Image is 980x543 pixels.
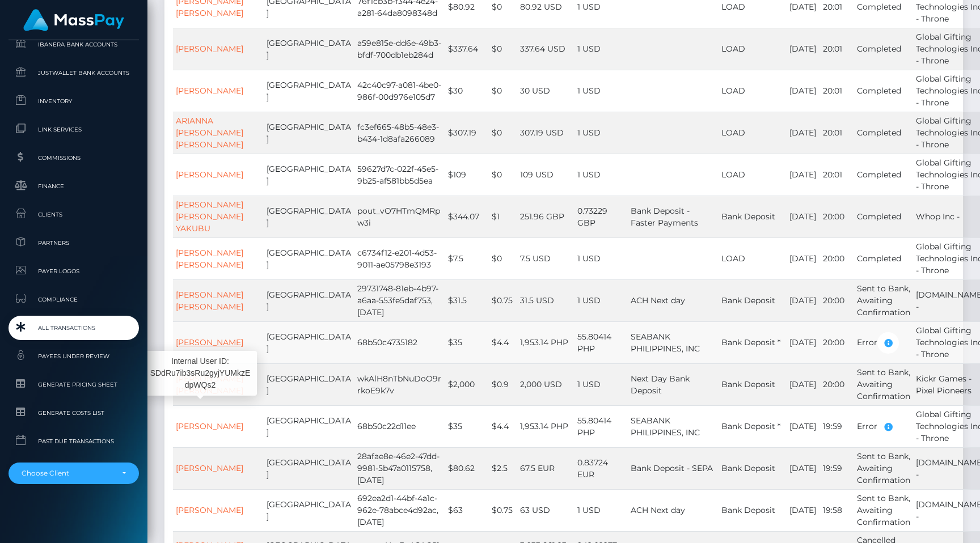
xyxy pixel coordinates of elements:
[517,279,575,321] td: 31.5 USD
[517,489,575,531] td: 63 USD
[9,401,139,425] a: Generate Costs List
[176,116,243,150] a: ARIANNA [PERSON_NAME] [PERSON_NAME]
[854,237,913,279] td: Completed
[787,112,820,154] td: [DATE]
[13,95,134,108] span: Inventory
[787,279,820,321] td: [DATE]
[445,28,489,70] td: $337.64
[445,112,489,154] td: $307.19
[787,154,820,196] td: [DATE]
[854,70,913,112] td: Completed
[176,337,243,347] a: [PERSON_NAME]
[575,405,628,447] td: 55.80414 PHP
[9,61,139,85] a: JustWallet Bank Accounts
[13,378,134,391] span: Generate Pricing Sheet
[176,463,243,473] a: [PERSON_NAME]
[517,28,575,70] td: 337.64 USD
[820,447,854,489] td: 19:59
[787,196,820,237] td: [DATE]
[23,9,124,31] img: MassPay Logo
[631,463,713,473] span: Bank Deposit - SEPA
[176,421,243,431] a: [PERSON_NAME]
[719,70,787,112] td: LOAD
[820,405,854,447] td: 19:59
[354,447,445,489] td: 28afae8e-46e2-47dd-9981-5b47a0115758,[DATE]
[517,405,575,447] td: 1,953.14 PHP
[575,70,628,112] td: 1 USD
[176,44,243,54] a: [PERSON_NAME]
[489,447,517,489] td: $2.5
[820,489,854,531] td: 19:58
[264,447,354,489] td: [GEOGRAPHIC_DATA]
[854,154,913,196] td: Completed
[517,70,575,112] td: 30 USD
[264,363,354,405] td: [GEOGRAPHIC_DATA]
[445,489,489,531] td: $63
[575,363,628,405] td: 1 USD
[354,70,445,112] td: 42c40c97-a081-4be0-986f-00d976e105d7
[517,447,575,489] td: 67.5 EUR
[13,38,134,51] span: Ibanera Bank Accounts
[264,237,354,279] td: [GEOGRAPHIC_DATA]
[575,112,628,154] td: 1 USD
[445,363,489,405] td: $2,000
[176,200,243,234] a: [PERSON_NAME] [PERSON_NAME] YAKUBU
[719,405,787,447] td: Bank Deposit *
[820,154,854,196] td: 20:01
[354,321,445,363] td: 68b50c4735182
[719,279,787,321] td: Bank Deposit
[176,86,243,96] a: [PERSON_NAME]
[176,290,243,312] a: [PERSON_NAME] [PERSON_NAME]
[854,28,913,70] td: Completed
[445,447,489,489] td: $80.62
[489,279,517,321] td: $0.75
[489,363,517,405] td: $0.9
[719,154,787,196] td: LOAD
[13,406,134,419] span: Generate Costs List
[445,405,489,447] td: $35
[854,489,913,531] td: Sent to Bank, Awaiting Confirmation
[489,196,517,237] td: $1
[445,279,489,321] td: $31.5
[489,28,517,70] td: $0
[9,316,139,340] a: All Transactions
[489,237,517,279] td: $0
[631,295,685,306] span: ACH Next day
[354,279,445,321] td: 29731748-81eb-4b97-a6aa-553fe5daf753,[DATE]
[489,405,517,447] td: $4.4
[489,321,517,363] td: $4.4
[517,237,575,279] td: 7.5 USD
[854,279,913,321] td: Sent to Bank, Awaiting Confirmation
[264,112,354,154] td: [GEOGRAPHIC_DATA]
[631,206,698,228] span: Bank Deposit - Faster Payments
[575,196,628,237] td: 0.73229 GBP
[489,154,517,196] td: $0
[575,154,628,196] td: 1 USD
[820,363,854,405] td: 20:00
[9,372,139,397] a: Generate Pricing Sheet
[719,363,787,405] td: Bank Deposit
[517,321,575,363] td: 1,953.14 PHP
[489,70,517,112] td: $0
[13,435,134,448] span: Past Due Transactions
[13,123,134,136] span: Link Services
[787,70,820,112] td: [DATE]
[9,463,139,484] button: Choose Client
[787,405,820,447] td: [DATE]
[631,374,690,396] span: Next Day Bank Deposit
[13,321,134,334] span: All Transactions
[13,151,134,164] span: Commissions
[787,321,820,363] td: [DATE]
[854,363,913,405] td: Sent to Bank, Awaiting Confirmation
[787,489,820,531] td: [DATE]
[854,196,913,237] td: Completed
[631,505,685,515] span: ACH Next day
[820,112,854,154] td: 20:01
[719,447,787,489] td: Bank Deposit
[445,70,489,112] td: $30
[9,202,139,227] a: Clients
[13,208,134,221] span: Clients
[354,28,445,70] td: a59e815e-dd6e-49b3-bfdf-700db1eb284d
[13,236,134,249] span: Partners
[13,66,134,79] span: JustWallet Bank Accounts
